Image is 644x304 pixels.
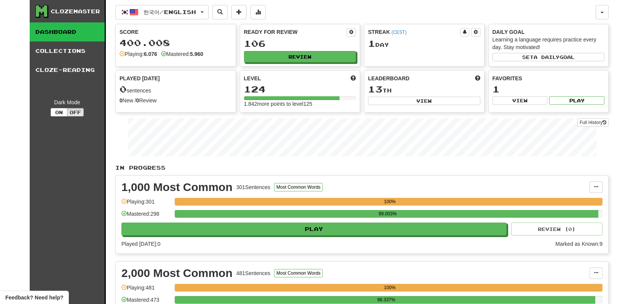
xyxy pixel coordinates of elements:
button: Seta dailygoal [493,53,605,61]
div: Streak [368,28,460,36]
span: 한국어 / English [143,9,196,15]
span: Open feedback widget [5,294,63,301]
div: 481 Sentences [236,269,271,277]
span: 1 [368,38,375,49]
div: Ready for Review [244,28,347,36]
button: Review [244,51,356,62]
div: Score [120,28,232,36]
div: 100% [177,198,603,205]
strong: 0 [136,97,139,103]
div: 2,000 Most Common [121,267,233,279]
div: sentences [120,84,232,94]
div: 99.003% [177,210,598,218]
div: 1 [493,84,605,94]
strong: 6.076 [144,51,157,57]
span: Played [DATE]: 0 [121,241,160,247]
strong: 0 [120,97,123,103]
div: Learning a language requires practice every day. Stay motivated! [493,36,605,51]
a: Cloze-Reading [30,60,105,80]
button: On [51,108,67,116]
span: 13 [368,84,383,94]
button: Off [67,108,84,116]
div: Favorites [493,75,605,82]
div: 1.842 more points to level 125 [244,100,356,108]
span: This week in points, UTC [475,75,480,82]
span: 0 [120,84,127,94]
span: a daily [534,54,560,60]
button: More stats [250,5,266,19]
a: Dashboard [30,22,105,41]
div: 100% [177,284,603,291]
button: 한국어/English [115,5,209,19]
div: Day [368,39,480,49]
button: Play [549,96,604,105]
div: 124 [244,84,356,94]
button: View [493,96,548,105]
div: 400.008 [120,38,232,48]
button: Review (0) [511,223,603,236]
a: (CEST) [391,30,406,35]
span: Level [244,75,261,82]
button: Most Common Words [274,269,323,277]
div: 301 Sentences [236,183,271,191]
div: Daily Goal [493,28,605,36]
strong: 5.960 [190,51,203,57]
button: Add sentence to collection [231,5,247,19]
a: Collections [30,41,105,60]
p: In Progress [115,164,609,172]
div: Clozemaster [51,8,100,15]
span: Leaderboard [368,75,410,82]
div: Mastered: [161,50,203,58]
div: th [368,84,480,94]
div: Playing: [120,50,157,58]
div: Playing: 301 [121,198,171,210]
div: New / Review [120,97,232,104]
span: Score more points to level up [351,75,356,82]
div: Mastered: 298 [121,210,171,223]
div: Marked as Known: 9 [555,240,603,248]
button: View [368,97,480,105]
button: Search sentences [212,5,228,19]
div: 1,000 Most Common [121,181,233,193]
button: Play [121,223,507,236]
div: Playing: 481 [121,284,171,296]
div: Dark Mode [35,99,99,106]
div: 98.337% [177,296,595,304]
div: 106 [244,39,356,48]
span: Played [DATE] [120,75,160,82]
a: Full History [577,118,609,127]
button: Most Common Words [274,183,323,191]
